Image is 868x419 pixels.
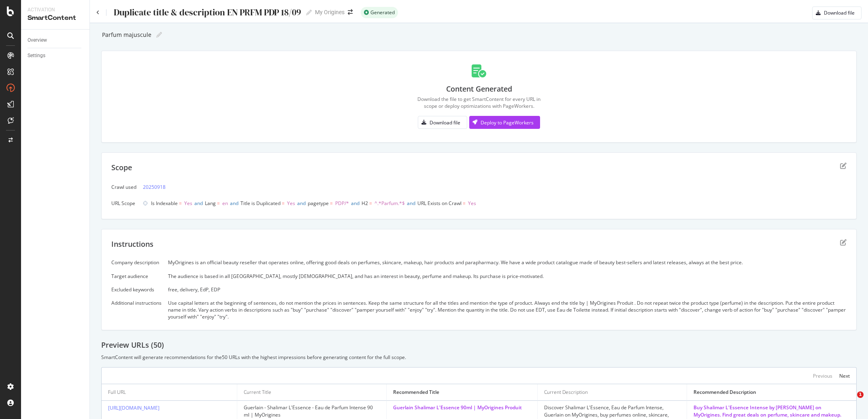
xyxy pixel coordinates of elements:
[244,404,380,419] div: Guerlain - Shalimar L'Essence - Eau de Parfum Intense 90 ml | MyOrigines
[168,299,847,320] div: Use capital letters at the beginning of sentences, do not mention the prices in sentences. Keep t...
[813,371,832,381] button: Previous
[351,200,360,207] span: and
[111,273,162,280] div: Target audience
[28,36,84,45] a: Overview
[308,200,329,207] span: pagetype
[28,51,45,60] div: Settings
[361,7,398,18] div: success label
[824,9,855,16] div: Download file
[694,389,756,396] div: Recommended Description
[111,239,153,250] div: Instructions
[812,6,862,19] button: Download file
[418,116,467,129] button: Download file
[240,200,281,207] span: Title is Duplicated
[151,200,178,207] span: Is Indexable
[96,10,100,15] a: Click to go back
[370,10,395,15] span: Generated
[407,200,415,207] span: and
[348,9,353,15] div: arrow-right-arrow-left
[179,200,182,207] span: =
[101,340,857,351] div: Preview URLs ( 50 )
[463,200,466,207] span: =
[369,200,372,207] span: =
[28,6,83,13] div: Activation
[857,391,864,398] span: 1
[28,13,83,23] div: SmartContent
[287,200,295,207] span: Yes
[168,273,847,280] div: The audience is based in all [GEOGRAPHIC_DATA], mostly [DEMOGRAPHIC_DATA], and has an interest in...
[840,391,860,411] iframe: Intercom live chat
[393,389,439,396] div: Recommended Title
[813,372,832,379] div: Previous
[205,200,216,207] span: Lang
[111,286,162,293] div: Excluded keywords
[143,183,166,191] a: 20250918
[306,10,312,15] i: Edit report name
[111,162,132,173] div: Scope
[101,354,857,361] div: SmartContent will generate recommendations for the 50 URLs with the highest impressions before ge...
[111,299,162,306] div: Additional instructions
[330,200,333,207] span: =
[393,404,531,411] div: Guerlain Shalimar L'Essence 90ml | MyOrigines Produit
[168,286,847,293] div: free, delivery, EdP, EDP
[335,200,349,207] span: PDP/*
[446,84,512,94] div: Content Generated
[297,200,306,207] span: and
[430,119,460,126] div: Download file
[113,7,301,17] div: Duplicate title & description EN PRFM PDP 18/09
[108,404,160,411] a: [URL][DOMAIN_NAME]
[544,389,588,396] div: Current Description
[840,239,847,246] div: edit
[468,200,476,207] span: Yes
[417,200,462,207] span: URL Exists on Crawl
[244,389,271,396] div: Current Title
[417,96,540,109] div: Download the file to get SmartContent for every URL in scope or deploy optimizations with PageWor...
[362,200,368,207] span: H2
[101,32,151,38] div: Parfum majuscule
[194,200,203,207] span: and
[481,119,534,126] div: Deploy to PageWorkers
[217,200,220,207] span: =
[111,259,162,266] div: Company description
[840,162,847,169] div: edit
[184,200,192,207] span: Yes
[315,8,345,16] div: My Origines
[282,200,285,207] span: =
[111,184,136,190] div: Crawl used
[374,200,405,207] span: ^.*Parfum.*$
[111,200,136,207] div: URL Scope
[168,259,847,266] div: MyOrigines is an official beauty reseller that operates online, offering good deals on perfumes, ...
[230,200,238,207] span: and
[222,200,228,207] span: en
[28,36,47,45] div: Overview
[108,389,126,396] div: Full URL
[469,116,540,129] button: Deploy to PageWorkers
[839,372,850,379] div: Next
[839,371,850,381] button: Next
[156,32,162,38] i: Edit report name
[28,51,84,60] a: Settings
